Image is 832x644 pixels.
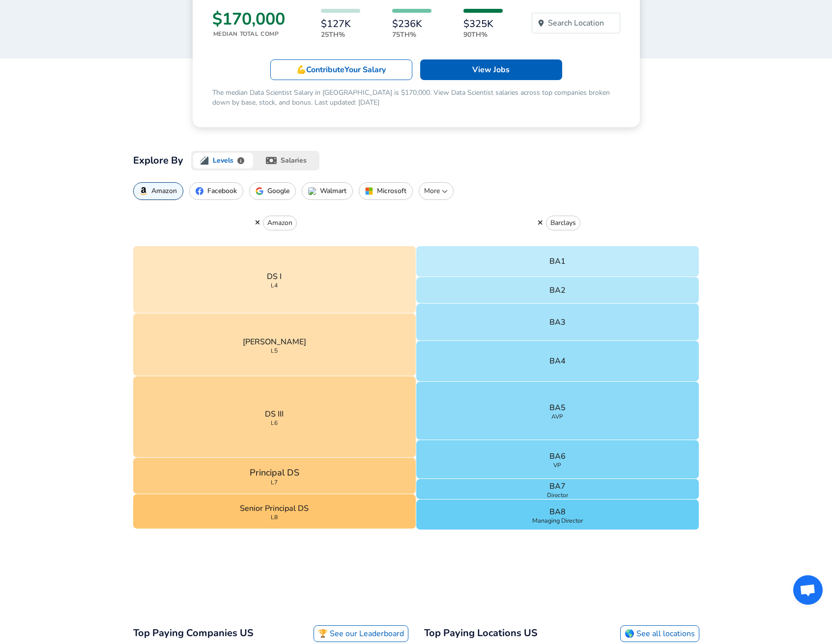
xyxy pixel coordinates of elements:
[416,440,699,479] button: BA6VP
[270,59,412,80] a: 💪ContributeYour Salary
[463,29,503,40] p: 90th%
[392,29,431,40] p: 75th%
[189,182,243,200] button: Facebook
[416,479,699,500] button: BA7Director
[365,187,373,195] img: MicrosoftIcon
[549,316,566,328] p: BA3
[416,382,699,440] button: BA5AVP
[463,19,503,29] h6: $325K
[133,182,183,200] button: Amazon
[314,625,408,642] a: 🏆 See our Leaderboard
[549,355,566,367] p: BA4
[133,376,416,458] button: DS IIIL6
[196,187,203,195] img: FacebookIcon
[151,187,177,195] p: Amazon
[416,246,699,277] button: BA1
[271,420,278,426] span: L6
[271,479,278,485] span: L7
[547,492,568,498] span: Director
[240,503,309,514] p: Senior Principal DS
[133,494,416,529] button: Senior Principal DSL8
[377,187,406,195] p: Microsoft
[416,500,699,530] button: BA8Managing Director
[267,271,282,282] p: DS I
[416,277,699,304] button: BA2
[200,156,209,165] img: levels.fyi logo
[212,88,620,108] p: The median Data Scientist Salary in [GEOGRAPHIC_DATA] is $170,000. View Data Scientist salaries a...
[549,450,566,462] p: BA6
[302,182,353,200] button: Walmart
[420,59,562,80] a: View Jobs
[550,218,576,228] p: Barclays
[320,187,346,195] p: Walmart
[419,182,454,200] button: More
[359,182,413,200] button: Microsoft
[344,64,386,75] span: Your Salary
[549,284,566,296] p: BA2
[546,216,580,230] button: Barclays
[140,187,147,195] img: AmazonIcon
[267,187,289,195] p: Google
[549,402,566,414] p: BA5
[549,506,566,518] p: BA8
[212,9,285,29] h3: $170,000
[271,348,278,354] span: L5
[308,187,316,195] img: WalmartIcon
[255,151,319,170] button: salaries
[249,182,296,200] button: Google
[263,216,297,230] button: Amazon
[793,575,823,605] div: Open chat
[424,625,538,642] h2: Top Paying Locations US
[256,187,263,195] img: GoogleIcon
[243,336,306,348] p: [PERSON_NAME]
[532,518,583,524] span: Managing Director
[267,218,292,228] p: Amazon
[296,64,386,76] p: 💪 Contribute
[321,29,360,40] p: 25th%
[133,625,254,642] h2: Top Paying Companies US
[213,29,285,38] p: Median Total Comp
[271,282,278,288] span: L4
[549,480,566,492] p: BA7
[133,458,416,494] button: Principal DSL7
[416,341,699,382] button: BA4
[392,19,431,29] h6: $236K
[133,246,416,313] button: DS IL4
[620,625,699,642] a: 🌎 See all locations
[271,514,278,520] span: L8
[551,414,563,420] span: AVP
[548,17,604,29] p: Search Location
[133,313,416,376] button: [PERSON_NAME]L5
[321,19,360,29] h6: $127K
[250,466,299,479] p: Principal DS
[207,187,237,195] p: Facebook
[265,408,284,420] p: DS III
[191,151,256,170] button: levels.fyi logoLevels
[472,64,510,76] p: View Jobs
[553,462,561,468] span: VP
[549,255,566,267] p: BA1
[423,186,449,196] p: More
[133,153,183,168] h2: Explore By
[416,304,699,341] button: BA3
